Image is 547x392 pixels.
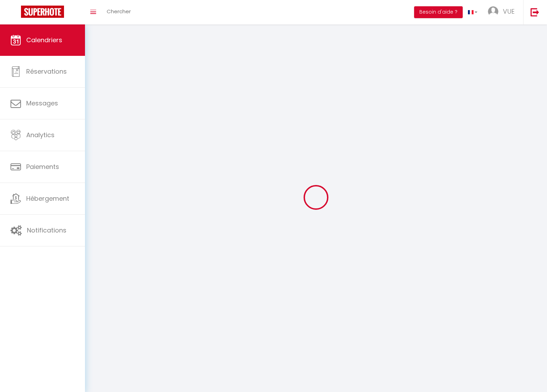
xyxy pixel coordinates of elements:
span: Analytics [26,131,55,139]
span: Hébergement [26,194,69,203]
span: Paiements [26,162,59,171]
span: Notifications [27,226,66,235]
img: logout [531,8,539,16]
span: Chercher [107,8,131,15]
span: VUE [503,7,514,16]
span: Calendriers [26,36,62,44]
span: Messages [26,99,58,108]
button: Besoin d'aide ? [414,6,463,18]
img: ... [488,6,498,17]
img: Super Booking [21,6,64,18]
span: Réservations [26,67,67,76]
